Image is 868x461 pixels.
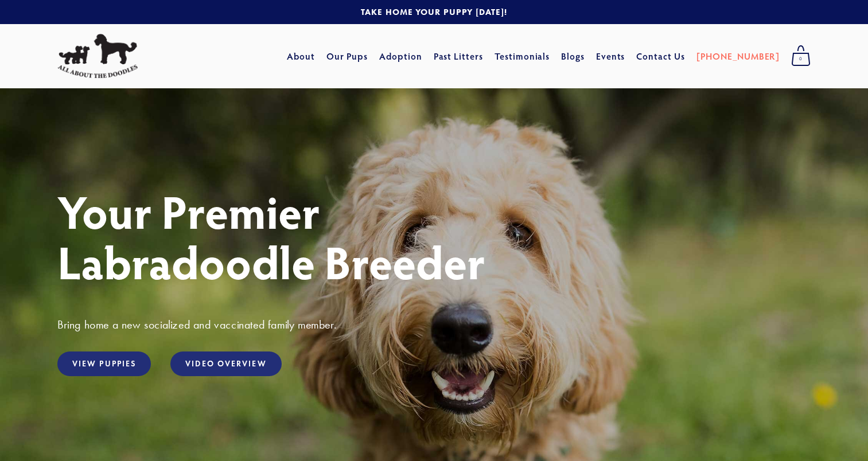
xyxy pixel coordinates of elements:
[326,46,368,67] a: Our Pups
[57,351,151,376] a: View Puppies
[287,46,315,67] a: About
[791,52,811,67] span: 0
[170,351,281,376] a: Video Overview
[785,42,816,71] a: 0 items in cart
[495,46,550,67] a: Testimonials
[636,46,685,67] a: Contact Us
[57,317,811,332] h3: Bring home a new socialized and vaccinated family member.
[434,50,484,62] a: Past Litters
[596,46,625,67] a: Events
[379,46,422,67] a: Adoption
[57,186,811,287] h1: Your Premier Labradoodle Breeder
[696,46,780,67] a: [PHONE_NUMBER]
[57,34,138,79] img: All About The Doodles
[561,46,585,67] a: Blogs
